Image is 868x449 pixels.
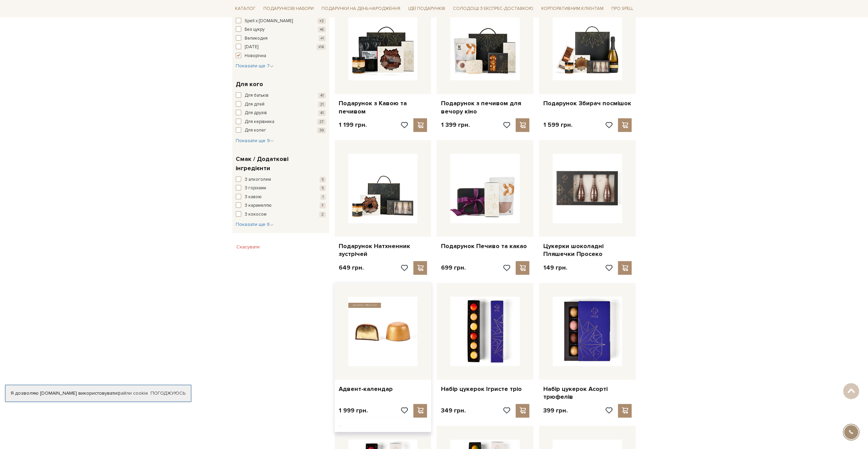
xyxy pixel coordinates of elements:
[450,3,536,14] a: Солодощі з експрес-доставкою
[245,92,269,99] span: Для батьків
[441,264,465,272] p: 699 грн.
[236,110,326,117] button: Для друзів 41
[236,119,326,125] button: Для керівника 27
[319,212,326,217] span: 2
[236,127,326,134] button: Для колег 39
[316,44,326,50] span: +14
[236,138,274,144] span: Показати ще 9
[245,185,266,192] span: З горіхами
[543,99,632,107] a: Подарунок Збирач посмішок
[236,53,326,59] button: Новорічна
[236,185,326,192] button: З горіхами 5
[236,80,263,89] span: Для кого
[236,26,326,33] button: Без цукру +6
[232,242,264,253] button: Скасувати
[405,3,448,14] a: Ідеї подарунків
[319,36,326,41] span: +1
[543,407,567,414] p: 399 грн.
[236,92,326,99] button: Для батьків 41
[320,194,326,200] span: 1
[318,101,326,107] span: 21
[5,390,191,396] div: Я дозволяю [DOMAIN_NAME] використовувати
[543,264,567,272] p: 149 грн.
[245,202,272,209] span: З карамеллю
[339,121,367,129] p: 1 199 грн.
[236,35,326,42] button: Великодня +1
[245,53,266,59] span: Новорічна
[339,385,427,393] a: Адвент-календар
[245,18,293,25] span: Spell x [DOMAIN_NAME]
[441,385,529,393] a: Набір цукерок Ігристе тріо
[543,385,632,401] a: Набір цукерок Асорті трюфелів
[339,407,368,414] p: 1 999 грн.
[245,194,262,201] span: З кавою
[318,27,326,32] span: +6
[339,242,427,258] a: Подарунок Натхненник зустрічей
[348,297,418,366] img: Адвент-календар
[335,418,431,432] div: ..
[318,110,326,116] span: 41
[236,18,326,25] button: Spell x [DOMAIN_NAME] +3
[236,154,324,173] span: Смак / Додаткові інгредієнти
[318,93,326,98] span: 41
[318,18,326,24] span: +3
[543,121,572,129] p: 1 599 грн.
[245,26,264,33] span: Без цукру
[320,203,326,208] span: 7
[543,242,632,258] a: Цукерки шоколадні Пляшечки Просеко
[317,127,326,133] span: 39
[441,99,529,115] a: Подарунок з печивом для вечору кіно
[236,44,326,51] button: [DATE] +14
[245,211,267,218] span: З кокосом
[245,44,258,51] span: [DATE]
[245,35,268,42] span: Великодня
[608,3,636,14] a: Про Spell
[317,119,326,125] span: 27
[245,110,267,117] span: Для друзів
[236,221,274,228] button: Показати ще 8
[441,242,529,250] a: Подарунок Печиво та какао
[236,202,326,209] button: З карамеллю 7
[236,211,326,218] button: З кокосом 2
[320,177,326,182] span: 5
[261,3,316,14] a: Подарункові набори
[245,127,266,134] span: Для колег
[236,63,274,69] span: Показати ще 7
[245,176,271,183] span: З алкоголем
[245,101,264,108] span: Для дітей
[236,194,326,201] button: З кавою 1
[319,3,403,14] a: Подарунки на День народження
[236,176,326,183] button: З алкоголем 5
[117,390,148,396] a: файли cookie
[236,137,274,144] button: Показати ще 9
[151,390,185,396] a: Погоджуюсь
[441,121,469,129] p: 1 399 грн.
[236,101,326,108] button: Для дітей 21
[236,63,274,69] button: Показати ще 7
[232,3,258,14] a: Каталог
[245,119,274,125] span: Для керівника
[539,3,606,14] a: Корпоративним клієнтам
[441,407,465,414] p: 349 грн.
[339,99,427,115] a: Подарунок з Кавою та печивом
[339,264,364,272] p: 649 грн.
[320,185,326,191] span: 5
